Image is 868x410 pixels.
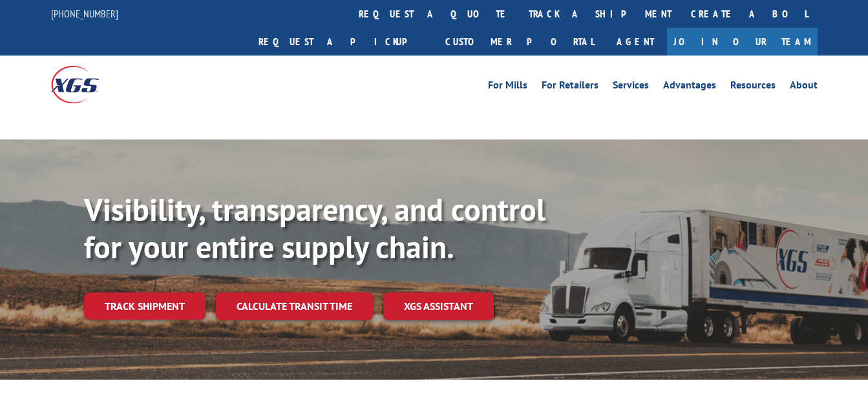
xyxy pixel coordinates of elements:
[663,80,716,94] a: Advantages
[604,28,667,56] a: Agent
[51,7,118,20] a: [PHONE_NUMBER]
[488,80,527,94] a: For Mills
[216,292,373,320] a: Calculate transit time
[667,28,818,56] a: Join Our Team
[383,292,494,320] a: XGS ASSISTANT
[542,80,598,94] a: For Retailers
[730,80,776,94] a: Resources
[613,80,649,94] a: Services
[249,28,436,56] a: Request a pickup
[84,189,545,267] b: Visibility, transparency, and control for your entire supply chain.
[436,28,604,56] a: Customer Portal
[84,292,206,320] a: Track shipment
[790,80,818,94] a: About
